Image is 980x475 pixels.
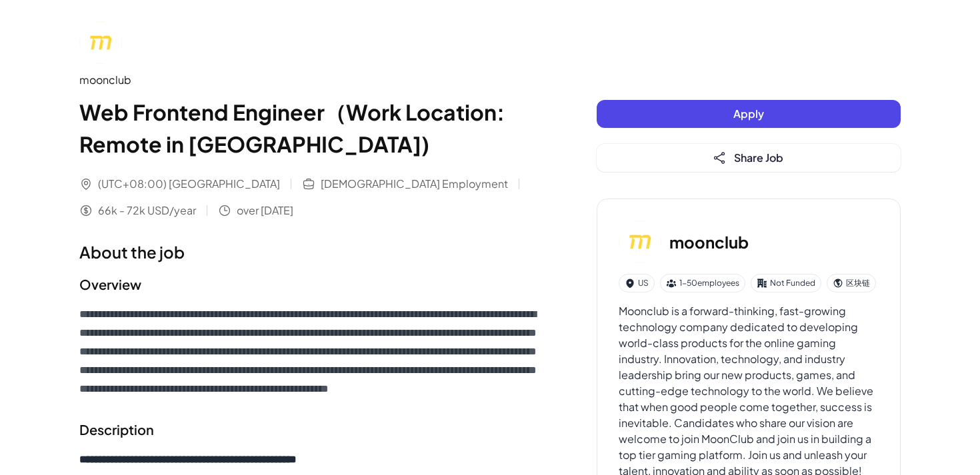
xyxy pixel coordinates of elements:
div: Not Funded [751,274,821,292]
span: Apply [733,107,764,121]
span: over [DATE] [237,203,293,219]
img: mo [79,21,122,64]
div: 1-50 employees [660,274,745,292]
h3: moonclub [669,230,749,254]
div: 区块链 [827,274,876,292]
div: US [619,274,655,292]
h1: About the job [79,240,543,264]
span: Share Job [734,151,783,165]
img: mo [619,221,661,263]
h2: Description [79,420,543,440]
h2: Overview [79,274,543,294]
h1: Web Frontend Engineer（Work Location: Remote in [GEOGRAPHIC_DATA]) [79,96,543,160]
span: [DEMOGRAPHIC_DATA] Employment [321,176,508,192]
button: Share Job [597,144,901,172]
span: 66k - 72k USD/year [98,203,196,219]
button: Apply [597,100,901,128]
div: moonclub [79,72,543,88]
span: (UTC+08:00) [GEOGRAPHIC_DATA] [98,176,280,192]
